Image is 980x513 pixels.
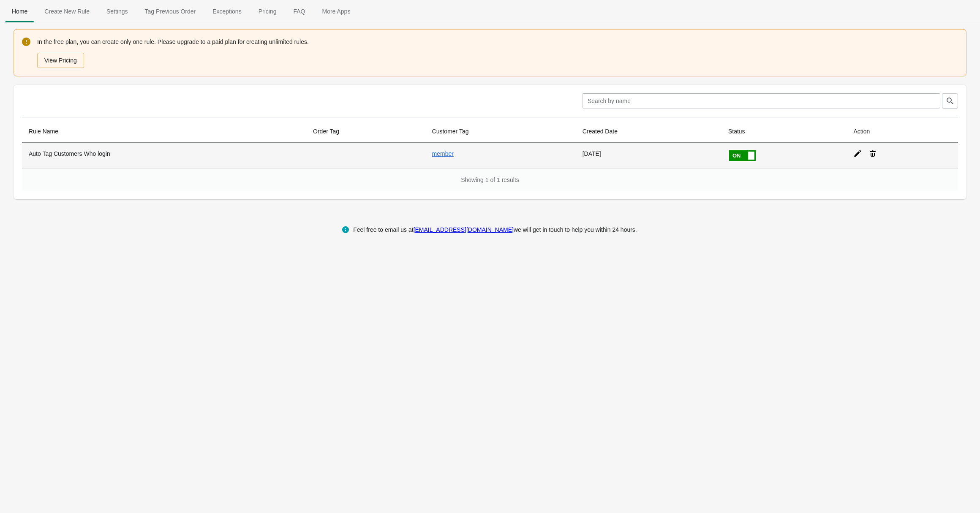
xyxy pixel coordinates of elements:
[425,120,576,143] th: Customer Tag
[206,4,248,19] span: Exceptions
[100,4,135,19] span: Settings
[22,143,306,168] th: Auto Tag Customers Who login
[286,4,312,19] span: FAQ
[36,0,98,22] button: Create_New_Rule
[414,226,514,233] a: [EMAIL_ADDRESS][DOMAIN_NAME]
[98,0,136,22] button: Settings
[5,4,34,19] span: Home
[22,168,958,191] div: Showing 1 of 1 results
[432,150,454,157] a: member
[37,53,84,68] button: View Pricing
[576,143,721,168] td: [DATE]
[252,4,283,19] span: Pricing
[38,4,96,19] span: Create New Rule
[582,93,940,109] input: Search by name
[306,120,425,143] th: Order Tag
[576,120,721,143] th: Created Date
[315,4,357,19] span: More Apps
[3,0,36,22] button: Home
[847,120,958,143] th: Action
[22,120,306,143] th: Rule Name
[37,37,958,69] div: In the free plan, you can create only one rule. Please upgrade to a paid plan for creating unlimi...
[721,120,847,143] th: Status
[353,225,637,235] div: Feel free to email us at we will get in touch to help you within 24 hours.
[138,4,203,19] span: Tag Previous Order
